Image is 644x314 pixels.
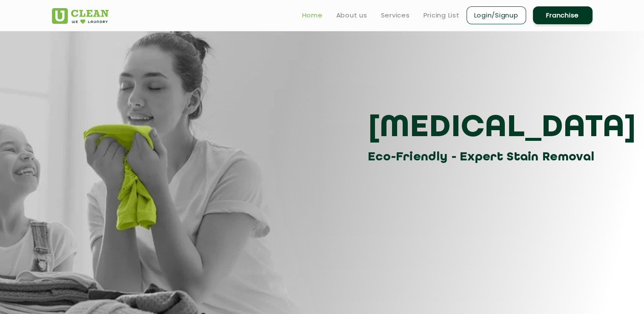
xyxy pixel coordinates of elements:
a: Pricing List [424,10,460,20]
a: Home [302,10,323,20]
a: Services [381,10,410,20]
img: UClean Laundry and Dry Cleaning [52,8,109,24]
h3: Eco-Friendly - Expert Stain Removal [368,148,599,167]
a: About us [336,10,367,20]
a: Franchise [533,6,592,24]
a: Login/Signup [467,6,526,24]
h3: [MEDICAL_DATA] [368,109,599,148]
